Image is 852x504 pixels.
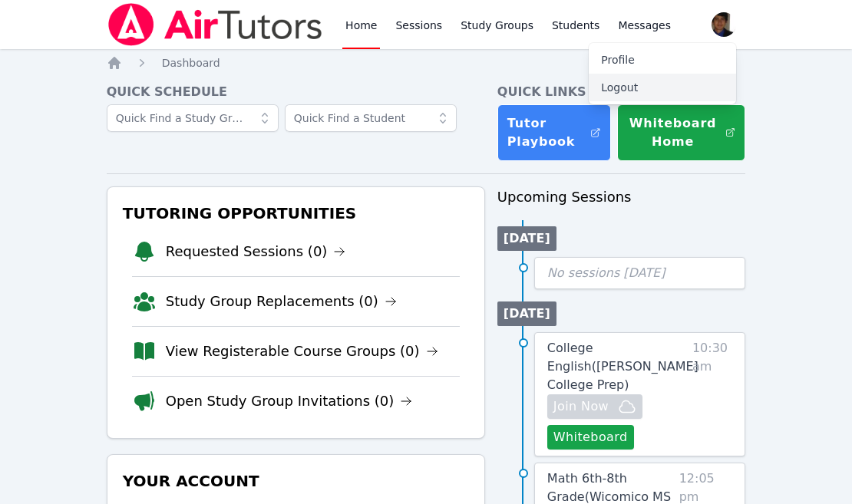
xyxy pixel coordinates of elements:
h4: Quick Links [497,83,745,101]
span: 10:30 am [692,339,732,450]
nav: Breadcrumb [107,55,746,71]
button: Logout [589,74,736,101]
a: Tutor Playbook [497,104,611,161]
button: Whiteboard [547,425,634,450]
span: Dashboard [162,57,220,69]
a: College English([PERSON_NAME] College Prep) [547,339,698,394]
a: Study Group Replacements (0) [166,291,397,312]
input: Quick Find a Student [285,104,457,132]
h4: Quick Schedule [107,83,485,101]
a: Profile [589,46,736,74]
h3: Tutoring Opportunities [120,199,472,227]
a: Requested Sessions (0) [166,241,346,262]
input: Quick Find a Study Group [107,104,279,132]
h3: Your Account [120,467,472,495]
span: Join Now [553,397,609,416]
a: Open Study Group Invitations (0) [166,390,413,412]
li: [DATE] [497,301,556,326]
button: Whiteboard Home [617,104,746,161]
span: Messages [618,18,671,33]
span: No sessions [DATE] [547,265,665,280]
button: Join Now [547,394,642,419]
li: [DATE] [497,226,556,251]
span: College English ( [PERSON_NAME] College Prep ) [547,341,698,392]
a: Dashboard [162,55,220,71]
h3: Upcoming Sessions [497,186,745,208]
img: Air Tutors [107,3,324,46]
a: View Registerable Course Groups (0) [166,341,438,362]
